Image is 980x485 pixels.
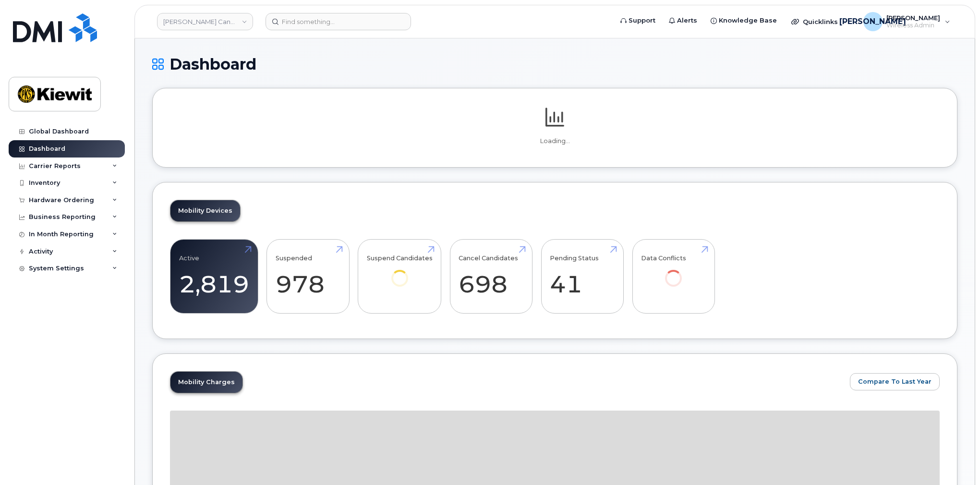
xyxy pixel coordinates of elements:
[276,245,340,308] a: Suspended 978
[170,372,242,393] a: Mobility Charges
[459,245,523,308] a: Cancel Candidates 698
[170,200,240,221] a: Mobility Devices
[367,245,433,300] a: Suspend Candidates
[858,377,932,386] span: Compare To Last Year
[152,56,957,73] h1: Dashboard
[179,245,249,308] a: Active 2,819
[850,373,940,390] button: Compare To Last Year
[550,245,615,308] a: Pending Status 41
[170,137,940,145] p: Loading...
[641,245,706,300] a: Data Conflicts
